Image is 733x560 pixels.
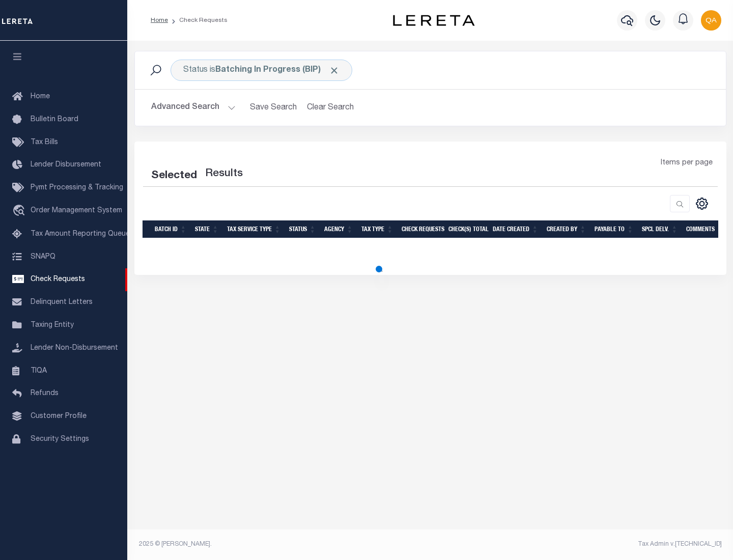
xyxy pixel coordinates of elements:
[31,207,122,214] span: Order Management System
[393,15,474,26] img: logo-dark.svg
[661,158,713,169] span: Items per page
[223,220,285,238] th: Tax Service Type
[444,220,489,238] th: Check(s) Total
[31,231,130,238] span: Tax Amount Reporting Queue
[31,184,123,191] span: Pymt Processing & Tracking
[320,220,357,238] th: Agency
[31,436,89,443] span: Security Settings
[31,390,59,397] span: Refunds
[682,220,728,238] th: Comments
[151,220,191,238] th: Batch Id
[357,220,398,238] th: Tax Type
[31,93,50,100] span: Home
[638,220,682,238] th: Spcl Delv.
[31,276,85,283] span: Check Requests
[285,220,320,238] th: Status
[31,161,101,169] span: Lender Disbursement
[31,139,58,146] span: Tax Bills
[31,413,87,420] span: Customer Profile
[31,345,118,352] span: Lender Non-Disbursement
[151,168,197,184] div: Selected
[12,205,29,218] i: travel_explore
[205,166,243,182] label: Results
[151,98,236,118] button: Advanced Search
[329,65,340,76] span: Click to Remove
[31,253,55,260] span: SNAPQ
[215,66,340,74] b: Batching In Progress (BIP)
[543,220,590,238] th: Created By
[31,299,93,306] span: Delinquent Letters
[168,16,228,25] li: Check Requests
[151,17,168,23] a: Home
[701,10,721,31] img: svg+xml;base64,PHN2ZyB4bWxucz0iaHR0cDovL3d3dy53My5vcmcvMjAwMC9zdmciIHBvaW50ZXItZXZlbnRzPSJub25lIi...
[438,540,722,549] div: Tax Admin v.[TECHNICAL_ID]
[171,60,352,81] div: Click to Edit
[131,540,431,549] div: 2025 © [PERSON_NAME].
[191,220,223,238] th: State
[244,98,303,118] button: Save Search
[31,116,78,123] span: Bulletin Board
[303,98,358,118] button: Clear Search
[590,220,638,238] th: Payable To
[31,367,47,374] span: TIQA
[489,220,543,238] th: Date Created
[31,322,74,329] span: Taxing Entity
[398,220,444,238] th: Check Requests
